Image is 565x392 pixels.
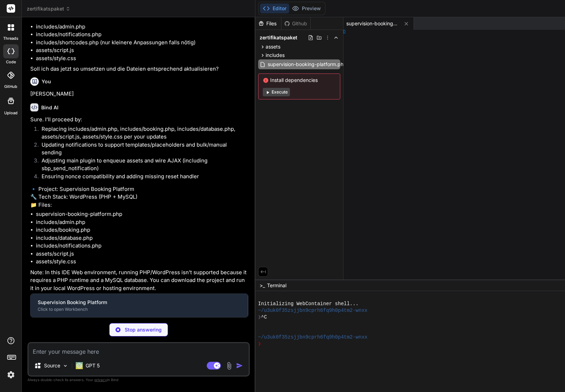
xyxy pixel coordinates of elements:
div: Github [281,20,310,27]
p: [PERSON_NAME] [30,90,248,98]
img: settings [5,369,17,381]
label: GitHub [4,84,17,90]
button: Supervision Booking PlatformClick to open Workbench [31,294,248,317]
p: Soll ich das jetzt so umsetzen und die Dateien entsprechend aktualisieren? [30,65,248,73]
li: assets/style.css [36,258,248,266]
li: includes/admin.php [36,23,248,31]
span: includes [266,52,285,59]
li: assets/script.js [36,46,248,54]
p: Source [44,362,60,369]
li: supervision-booking-platform.php [36,210,248,218]
img: icon [236,362,243,369]
span: Initializing WebContainer shell... [258,301,359,307]
span: Terminal [267,282,286,289]
span: ❯ [258,314,261,321]
p: Sure. I’ll proceed by: [30,116,248,124]
li: includes/shortcodes.php (nur kleinere Anpassungen falls nötig) [36,39,248,47]
span: zertifikatspaket [27,5,70,12]
span: ~/u3uk0f35zsjjbn9cprh6fq9h0p4tm2-wnxx [258,334,368,341]
h6: You [42,78,51,85]
span: Install dependencies [263,77,336,84]
p: Note: In this IDE Web environment, running PHP/WordPress isn’t supported because it requires a PH... [30,269,248,293]
li: includes/notifications.php [36,31,248,39]
span: >_ [260,282,265,289]
span: privacy [94,378,107,382]
li: includes/booking.php [36,226,248,234]
img: GPT 5 [76,362,83,369]
li: includes/admin.php [36,218,248,226]
span: assets [266,43,280,50]
p: Always double-check its answers. Your in Bind [27,377,250,383]
button: Editor [260,4,289,13]
li: includes/database.php [36,234,248,242]
p: Stop answering [125,326,162,333]
li: includes/notifications.php [36,242,248,250]
p: GPT 5 [86,362,100,369]
span: ^C [261,314,267,321]
li: Updating notifications to support templates/placeholders and bulk/manual sending [36,141,248,157]
li: Adjusting main plugin to enqueue assets and wire AJAX (including sbp_send_notification) [36,157,248,173]
li: assets/script.js [36,250,248,258]
div: Files [255,20,281,27]
span: supervision-booking-platform.php [267,60,347,69]
span: zertifikatspaket [260,34,297,41]
span: ❯ [258,341,261,347]
span: supervision-booking-platform.php [346,20,399,27]
img: attachment [225,362,233,370]
button: Execute [263,88,290,96]
img: Pick Models [62,363,68,369]
li: assets/style.css [36,54,248,63]
div: Click to open Workbench [38,307,241,312]
li: Ensuring nonce compatibility and adding missing reset handler [36,173,248,182]
label: Upload [4,110,18,116]
label: threads [3,36,18,41]
label: code [6,59,16,65]
h6: Bind AI [41,104,58,111]
div: Supervision Booking Platform [38,299,241,306]
p: 🔹 Project: Supervision Booking Platform 🔧 Tech Stack: WordPress (PHP + MySQL) 📁 Files: [30,185,248,209]
li: Replacing includes/admin.php, includes/booking.php, includes/database.php, assets/script.js, asse... [36,125,248,141]
span: ~/u3uk0f35zsjjbn9cprh6fq9h0p4tm2-wnxx [258,307,368,314]
button: Preview [289,4,324,13]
